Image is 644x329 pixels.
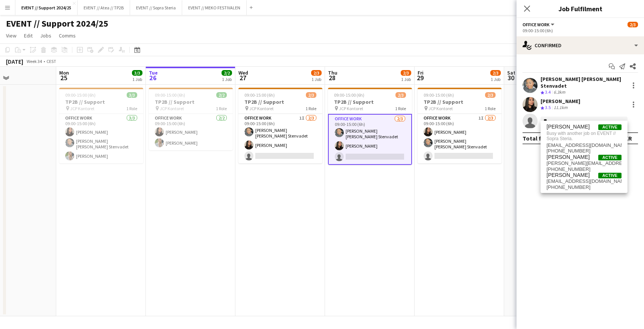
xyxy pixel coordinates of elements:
span: 09:00-15:00 (6h) [424,92,454,98]
div: 1 Job [132,76,142,82]
div: Total fee [523,135,548,142]
button: EVENT // Sopra Steria [130,0,182,15]
button: EVENT // MEKO FESTIVALEN [182,0,247,15]
a: Jobs [37,31,54,40]
app-card-role: Office work1I2/309:00-15:00 (6h)[PERSON_NAME][PERSON_NAME] [PERSON_NAME] Stenvadet [418,114,502,163]
span: 09:00-15:00 (6h) [334,92,364,98]
span: juliamathisenstrom@gmail.com [547,178,622,184]
span: 1 Role [485,106,496,111]
app-card-role: Office work2/309:00-15:00 (6h)[PERSON_NAME] [PERSON_NAME] Stenvadet[PERSON_NAME] [328,114,412,165]
span: 25 [58,73,69,82]
span: 2/3 [395,92,406,98]
span: Active [598,173,622,178]
span: +4792691411 [547,148,622,154]
h3: TP2B // Support [59,99,143,105]
span: 30 [506,73,515,82]
button: EVENT // Support 2024/25 [15,0,78,15]
div: 09:00-15:00 (6h) [523,28,638,33]
span: +4746406844 [547,166,622,172]
span: 2/2 [216,92,227,98]
h3: TP2B // Support [418,99,502,105]
app-card-role: Office work1I2/309:00-15:00 (6h)[PERSON_NAME] [PERSON_NAME] Stenvadet[PERSON_NAME] [238,114,322,163]
span: 2/3 [306,92,316,98]
span: 2/3 [490,70,501,76]
span: Mon [59,69,69,76]
app-job-card: 09:00-15:00 (6h)2/2TP2B // Support JCP Kontoret1 RoleOffice work2/209:00-15:00 (6h)[PERSON_NAME][... [149,88,233,150]
span: Wed [238,69,248,76]
app-job-card: 09:00-15:00 (6h)2/3TP2B // Support JCP Kontoret1 RoleOffice work1I2/309:00-15:00 (6h)[PERSON_NAME... [418,88,502,163]
span: JCP Kontoret [339,106,363,111]
span: Busy with another job on EVENT // Sopra Steria. [547,130,622,142]
span: 3/3 [127,92,137,98]
a: Comms [56,31,79,40]
h1: EVENT // Support 2024/25 [6,18,108,29]
span: 2/2 [222,70,232,76]
a: View [3,31,19,40]
span: 09:00-15:00 (6h) [65,92,96,98]
span: Julia Mathisen [547,172,590,178]
span: 3.5 [545,105,551,110]
h3: TP2B // Support [149,99,233,105]
span: Julia Iversen [547,154,590,160]
span: 29 [416,73,424,82]
div: 1 Job [312,76,321,82]
h3: TP2B // Support [328,99,412,105]
span: 27 [237,73,248,82]
span: Julia Holme [547,124,590,130]
span: Jobs [40,32,51,39]
div: [PERSON_NAME] [PERSON_NAME] Stenvadet [541,76,626,89]
span: Tue [149,69,158,76]
div: 1 Job [491,76,500,82]
button: Office work [523,22,556,27]
span: 1 Role [126,106,137,111]
span: 1 Role [306,106,316,111]
app-card-role: Office work2/209:00-15:00 (6h)[PERSON_NAME][PERSON_NAME] [149,114,233,150]
span: Edit [24,32,33,39]
button: EVENT // Atea // TP2B [78,0,130,15]
div: [DATE] [6,58,23,65]
span: julia.iversen2005@outlook.com [547,160,622,166]
span: Fri [418,69,424,76]
span: 28 [327,73,337,82]
a: Edit [21,31,36,40]
span: 2/3 [485,92,496,98]
span: 2/3 [311,70,322,76]
span: JCP Kontoret [428,106,453,111]
span: 26 [148,73,158,82]
span: 3.4 [545,89,551,95]
span: 09:00-15:00 (6h) [244,92,275,98]
span: 1 Role [395,106,406,111]
div: Confirmed [517,36,644,54]
span: +4792026311 [547,184,622,190]
div: 1 Job [222,76,232,82]
span: View [6,32,16,39]
span: 2/3 [628,22,638,27]
span: Sat [507,69,515,76]
app-job-card: 09:00-15:00 (6h)2/3TP2B // Support JCP Kontoret1 RoleOffice work1I2/309:00-15:00 (6h)[PERSON_NAME... [238,88,322,163]
span: Week 34 [25,58,43,64]
span: 2/3 [401,70,411,76]
span: JCP Kontoret [160,106,184,111]
span: juliaholme@hotmail.no [547,142,622,148]
span: Thu [328,69,337,76]
app-job-card: 09:00-15:00 (6h)2/3TP2B // Support JCP Kontoret1 RoleOffice work2/309:00-15:00 (6h)[PERSON_NAME] ... [328,88,412,165]
app-job-card: 09:00-15:00 (6h)3/3TP2B // Support JCP Kontoret1 RoleOffice work3/309:00-15:00 (6h)[PERSON_NAME][... [59,88,143,163]
span: Active [598,124,622,130]
h3: Job Fulfilment [517,4,644,13]
span: Comms [59,32,76,39]
span: 3/3 [132,70,142,76]
div: CEST [46,58,56,64]
div: 6.3km [552,89,567,96]
span: 09:00-15:00 (6h) [155,92,185,98]
div: 11.1km [552,105,569,111]
span: 1 Role [216,106,227,111]
div: [PERSON_NAME] [541,98,580,105]
h3: TP2B // Support [238,99,322,105]
span: Active [598,155,622,160]
span: Office work [523,22,550,27]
